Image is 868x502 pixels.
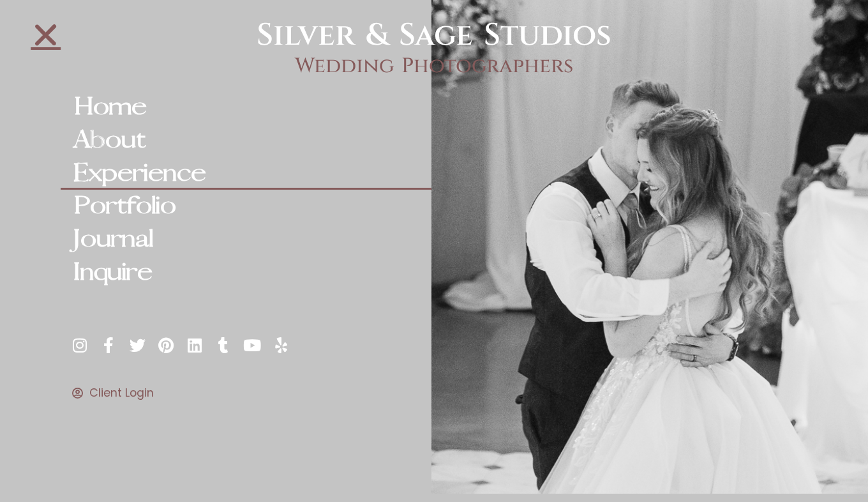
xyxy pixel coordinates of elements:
a: Client Login [72,386,432,400]
span: Client Login [86,386,154,400]
a: Close [31,20,61,50]
a: Experience [61,157,431,190]
a: Home [61,91,431,124]
nav: Menu [61,91,431,289]
a: Inquire [61,256,431,289]
h2: Wedding Photographers [217,54,651,79]
a: Portfolio [61,190,431,223]
h2: Silver & Sage Studios [217,17,651,54]
a: Journal [61,223,431,256]
a: About [61,124,431,157]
